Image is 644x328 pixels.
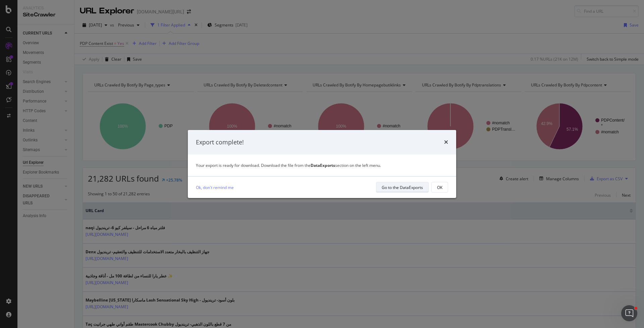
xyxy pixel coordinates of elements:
iframe: Intercom live chat [621,305,637,321]
a: Ok, don't remind me [196,184,234,191]
div: OK [437,185,442,190]
button: Go to the DataExports [376,182,429,193]
div: times [444,138,448,147]
button: OK [431,182,448,193]
div: Export complete! [196,138,244,147]
div: Your export is ready for download. Download the file from the [196,162,448,168]
div: modal [188,130,456,198]
div: Go to the DataExports [382,185,423,190]
span: section on the left menu. [311,162,381,168]
strong: DataExports [311,162,335,168]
